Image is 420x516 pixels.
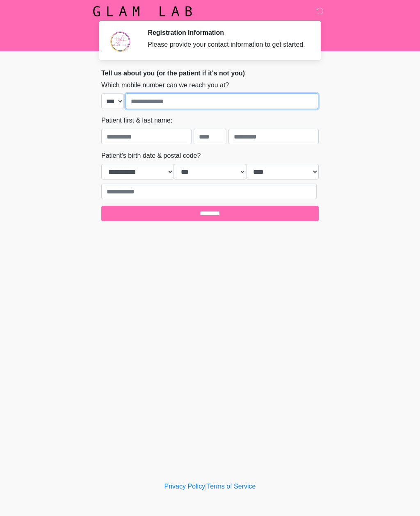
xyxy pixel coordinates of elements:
[148,29,306,36] h2: Registration Information
[101,151,201,161] label: Patient's birth date & postal code?
[107,29,132,53] img: Agent Avatar
[101,69,319,77] h2: Tell us about you (or the patient if it's not you)
[101,116,172,125] label: Patient first & last name:
[205,483,207,490] a: |
[164,483,205,490] a: Privacy Policy
[101,80,229,90] label: Which mobile number can we reach you at?
[207,483,256,490] a: Terms of Service
[93,6,192,16] img: Glam Lab Logo
[148,40,306,50] div: Please provide your contact information to get started.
